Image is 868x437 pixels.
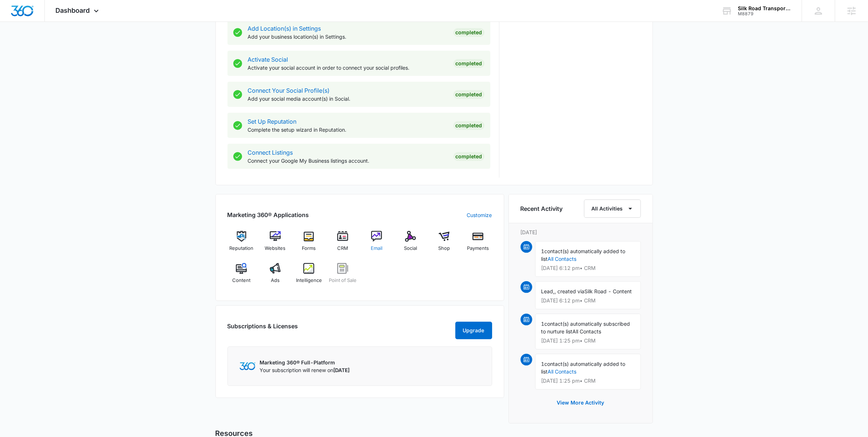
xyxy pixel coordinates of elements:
p: [DATE] 6:12 pm • CRM [541,266,635,271]
span: Forms [302,245,316,252]
div: account id [738,11,791,16]
div: Completed [454,152,484,161]
p: Complete the setup wizard in Reputation. [248,126,448,134]
p: [DATE] [521,228,641,236]
span: Social [404,245,417,252]
a: Intelligence [295,263,323,289]
div: Completed [454,28,484,37]
span: contact(s) automatically added to list [541,361,626,375]
span: 1 [541,321,545,327]
span: Shop [438,245,450,252]
a: CRM [329,231,357,257]
p: Connect your Google My Business listings account. [248,157,448,165]
a: Add Location(s) in Settings [248,25,321,32]
span: Point of Sale [329,277,357,284]
p: Add your social media account(s) in Social. [248,95,448,103]
img: Marketing 360 Logo [240,362,256,370]
span: Ads [271,277,280,284]
span: All Contacts [573,328,602,334]
span: CRM [337,245,348,252]
p: Activate your social account in order to connect your social profiles. [248,64,448,71]
h2: Subscriptions & Licenses [227,322,298,336]
p: Your subscription will renew on [260,366,350,374]
p: [DATE] 1:25 pm • CRM [541,378,635,383]
p: Add your business location(s) in Settings. [248,33,448,40]
a: Customize [467,211,492,219]
span: Content [232,277,250,284]
p: Marketing 360® Full-Platform [260,359,350,366]
div: account name [738,5,791,11]
a: All Contacts [548,256,577,262]
span: Websites [265,245,285,252]
span: Intelligence [296,277,322,284]
button: All Activities [584,200,641,218]
a: Ads [261,263,289,289]
a: Point of Sale [329,263,357,289]
a: Connect Your Social Profile(s) [248,87,330,94]
div: Completed [454,59,484,68]
span: 1 [541,248,545,254]
a: Email [363,231,391,257]
h6: Recent Activity [521,204,563,213]
span: Lead, [541,288,555,294]
a: Shop [430,231,458,257]
span: Silk Road - Content [585,288,632,294]
a: Set Up Reputation [248,118,297,125]
div: Completed [454,121,484,130]
span: Payments [467,245,489,252]
span: Email [371,245,382,252]
a: Forms [295,231,323,257]
span: contact(s) automatically added to list [541,248,626,262]
button: View More Activity [550,394,612,411]
p: [DATE] 6:12 pm • CRM [541,298,635,303]
span: Dashboard [56,7,90,14]
a: Websites [261,231,289,257]
span: 1 [541,361,545,367]
a: Connect Listings [248,149,293,156]
span: , created via [555,288,585,294]
span: contact(s) automatically subscribed to nurture list [541,321,630,334]
a: All Contacts [548,368,577,375]
span: Reputation [229,245,253,252]
a: Social [396,231,424,257]
button: Upgrade [455,322,492,339]
div: Completed [454,90,484,99]
p: [DATE] 1:25 pm • CRM [541,338,635,343]
span: [DATE] [334,367,350,373]
a: Content [227,263,256,289]
a: Payments [464,231,492,257]
a: Activate Social [248,56,288,63]
h2: Marketing 360® Applications [227,210,309,219]
a: Reputation [227,231,256,257]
